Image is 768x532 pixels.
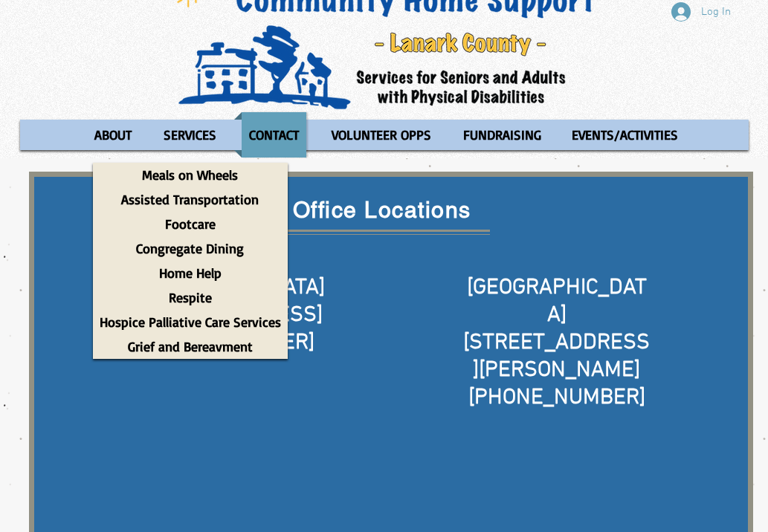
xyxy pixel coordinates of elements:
p: Assisted Transportation [114,187,265,212]
a: SERVICES [149,112,230,158]
p: SERVICES [157,112,223,158]
p: Meals on Wheels [135,163,245,187]
span: [GEOGRAPHIC_DATA] [467,274,647,329]
a: CONTACT [234,112,314,158]
p: Footcare [158,212,222,236]
a: VOLUNTEER OPPS [317,112,445,158]
p: Congregate Dining [129,236,251,261]
a: Congregate Dining [93,236,288,261]
p: Respite [162,285,219,310]
p: EVENTS/ACTIVITIES [565,112,685,158]
a: Grief and Bereavment [93,334,288,359]
p: CONTACT [242,112,306,158]
a: Footcare [93,212,288,236]
p: ABOUT [88,112,138,158]
p: FUNDRAISING [456,112,548,158]
a: Respite [93,285,288,310]
a: Meals on Wheels [93,163,288,187]
p: Grief and Bereavment [121,334,259,359]
a: Hospice Palliative Care Services [93,310,288,334]
a: Assisted Transportation [93,187,288,212]
span: Log In [696,4,736,20]
a: ABOUT [80,112,146,158]
span: [STREET_ADDRESS][PERSON_NAME] [463,329,650,384]
p: Home Help [152,261,228,285]
a: FUNDRAISING [449,112,554,158]
p: VOLUNTEER OPPS [325,112,438,158]
span: Office Locations [293,197,471,223]
a: Home Help [93,261,288,285]
nav: Site [20,112,749,158]
span: [PHONE_NUMBER] [468,384,645,412]
a: EVENTS/ACTIVITIES [558,112,692,158]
